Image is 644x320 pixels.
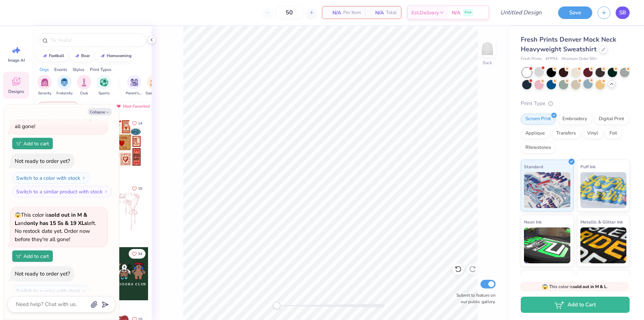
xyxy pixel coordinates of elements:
span: Game Day [146,91,162,96]
button: Switch to a color with stock [12,172,90,184]
div: Most Favorited [112,102,153,110]
div: Not ready to order yet? [15,157,70,165]
span: Standard [524,163,543,170]
img: Parent's Weekend Image [130,78,138,86]
button: Add to Cart [521,297,630,313]
div: Not ready to order yet? [15,270,70,277]
a: SB [616,6,630,19]
span: Neon Ink [524,218,542,226]
span: 15 [138,187,142,190]
img: Back [480,42,494,56]
div: Styles [73,66,84,73]
span: N/A [369,9,384,17]
span: Fresh Prints [521,56,542,62]
span: Total [386,9,397,17]
img: Puff Ink [580,172,627,208]
div: Accessibility label [273,302,280,309]
label: Submit to feature on our public gallery. [452,292,496,305]
button: filter button [126,75,142,96]
div: filter for Club [77,75,91,96]
div: filter for Game Day [146,75,162,96]
span: Glow in the Dark Ink [524,273,565,281]
img: Standard [524,172,570,208]
span: Parent's Weekend [126,91,142,96]
button: Add to cart [12,138,53,149]
div: filter for Parent's Weekend [126,75,142,96]
img: Metallic & Glitter Ink [580,227,627,263]
div: Transfers [552,128,580,139]
button: Collapse [88,108,112,116]
div: Print Types [90,66,111,73]
img: Fraternity Image [60,78,68,86]
span: This color is and left. No restock date yet. Order now before they're all gone! [15,211,96,243]
img: trend_line.gif [42,54,47,58]
div: Foil [605,128,622,139]
strong: sold out in M & L [573,284,607,290]
span: N/A [327,9,341,17]
img: trend_line.gif [74,54,80,58]
img: trend_line.gif [100,54,105,58]
span: Puff Ink [580,163,595,170]
span: 14 [138,122,142,125]
img: trending.gif [84,104,89,109]
span: Fresh Prints Denver Mock Neck Heavyweight Sweatshirt [521,35,616,53]
div: filter for Sorority [37,75,52,96]
div: Digital Print [594,114,629,124]
div: Applique [521,128,549,139]
span: Sorority [38,91,51,96]
button: football [38,51,68,61]
span: Free [465,10,471,15]
span: Sports [98,91,110,96]
div: Rhinestones [521,142,556,153]
span: Metallic & Glitter Ink [580,218,623,226]
img: Switch to a color with stock [82,176,86,180]
span: Club [80,91,88,96]
img: Add to cart [16,141,21,146]
button: Like [129,249,146,259]
div: filter for Fraternity [56,75,73,96]
img: Sports Image [100,78,108,86]
img: Switch to a color with stock [82,289,86,293]
span: Per Item [343,9,361,17]
img: Club Image [80,78,88,86]
button: Like [129,184,146,193]
button: Like [129,118,146,128]
img: most_fav.gif [41,104,47,109]
button: Save [558,6,592,19]
span: Water based Ink [580,273,613,281]
span: SB [619,9,626,17]
div: Events [54,66,67,73]
strong: only has 15 Ss & 19 XLs [27,220,87,227]
button: bear [70,51,93,61]
button: homecoming [96,51,135,61]
div: Print Type [521,99,630,108]
input: Try "Alpha" [50,37,142,44]
span: # FP94 [546,56,558,62]
div: football [49,54,64,58]
span: 😱 [542,283,548,290]
img: Game Day Image [150,78,158,86]
div: bear [81,54,90,58]
button: Switch to a similar product with stock [12,186,112,197]
img: most_fav.gif [116,104,121,109]
img: Neon Ink [524,227,570,263]
span: Fraternity [56,91,73,96]
div: Screen Print [521,114,556,124]
button: Switch to a color with stock [12,285,90,297]
input: Untitled Design [494,5,547,20]
div: Orgs [40,66,49,73]
button: filter button [77,75,91,96]
img: Sorority Image [41,78,49,86]
span: Image AI [8,57,25,63]
span: N/A [452,9,460,17]
div: homecoming [107,54,132,58]
span: Minimum Order: 50 + [561,56,597,62]
input: – – [275,6,303,19]
button: filter button [146,75,162,96]
div: Embroidery [558,114,592,124]
span: 34 [138,252,142,256]
button: filter button [37,75,52,96]
button: filter button [97,75,111,96]
div: filter for Sports [97,75,111,96]
span: Est. Delivery [411,9,439,17]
